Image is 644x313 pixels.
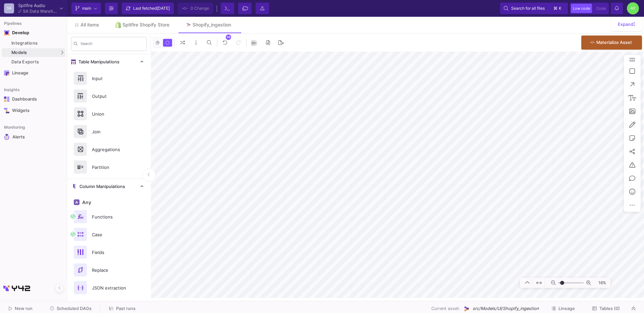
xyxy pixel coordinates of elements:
[2,39,65,48] a: Integrations
[81,200,91,205] span: Any
[558,306,575,311] span: Lineage
[2,27,65,38] mat-expansion-panel-header: Navigation iconDevelop
[2,94,65,105] a: Navigation iconDashboards
[511,3,545,13] span: Search for all files
[82,3,91,13] span: main
[67,158,151,176] button: Partition
[11,50,27,55] span: Models
[88,212,134,222] div: Functions
[12,134,56,140] div: Alerts
[71,3,101,14] button: main
[463,305,470,312] img: UI Model
[2,105,65,116] a: Navigation iconWidgets
[573,6,590,11] span: Low code
[594,277,609,289] span: 16%
[122,3,174,14] button: Last fetched[DATE]
[67,261,151,279] button: Replace
[473,305,539,312] span: src/Models/UI/Shopify_ingestion
[67,140,151,158] button: Aggregations
[67,69,151,87] button: Input
[18,3,57,8] div: Spitfire Audio
[581,36,642,50] button: Materialize Asset
[88,144,134,154] div: Aggregations
[12,70,56,76] div: Lineage
[627,2,639,14] div: AY
[67,208,151,226] button: Functions
[4,97,9,102] img: Navigation icon
[2,131,65,143] a: Navigation iconAlerts
[122,22,169,27] div: Spitfire Shopify Store
[67,87,151,105] button: Output
[2,58,65,66] a: Data Exports
[2,68,65,78] a: Navigation iconLineage
[76,59,119,65] span: Table Manipulations
[4,134,10,140] img: Navigation icon
[599,306,620,311] span: Tables (0)
[77,184,125,189] span: Column Manipulations
[12,108,56,113] div: Widgets
[88,127,134,137] div: Join
[88,91,134,101] div: Output
[115,21,121,28] img: Tab icon
[88,283,134,293] div: JSON extraction
[431,305,460,312] span: Current asset:
[11,59,63,65] div: Data Exports
[67,179,151,194] mat-expansion-panel-header: Column Manipulations
[67,69,151,179] div: Table Manipulations
[157,6,170,11] span: [DATE]
[193,22,231,27] div: Shopify_ingestion
[4,3,14,13] div: SA
[80,22,99,27] span: All items
[67,54,151,69] mat-expansion-panel-header: Table Manipulations
[596,6,606,11] span: Code
[80,43,144,47] input: Search
[625,2,639,14] button: AY
[4,108,9,113] img: Navigation icon
[553,4,557,12] span: ⌘
[57,306,92,311] span: Scheduled DAGs
[559,4,561,12] span: k
[67,105,151,123] button: Union
[185,22,191,28] img: Tab icon
[67,279,151,297] button: JSON extraction
[500,3,568,14] button: Search for all files⌘k
[12,30,22,36] div: Develop
[88,265,134,275] div: Replace
[67,226,151,243] button: Case
[594,4,608,13] button: Code
[133,3,170,13] div: Last fetched
[551,4,564,12] button: ⌘k
[15,306,33,311] span: New run
[23,9,57,13] div: SA Data Warehouse
[88,109,134,119] div: Union
[11,41,63,46] div: Integrations
[116,306,136,311] span: Past runs
[12,97,56,102] div: Dashboards
[4,30,9,36] img: Navigation icon
[88,73,134,83] div: Input
[4,70,9,76] img: Navigation icon
[88,162,134,172] div: Partition
[571,4,592,13] button: Low code
[67,123,151,140] button: Join
[88,247,134,257] div: Fields
[67,243,151,261] button: Fields
[88,230,134,240] div: Case
[596,40,632,45] span: Materialize Asset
